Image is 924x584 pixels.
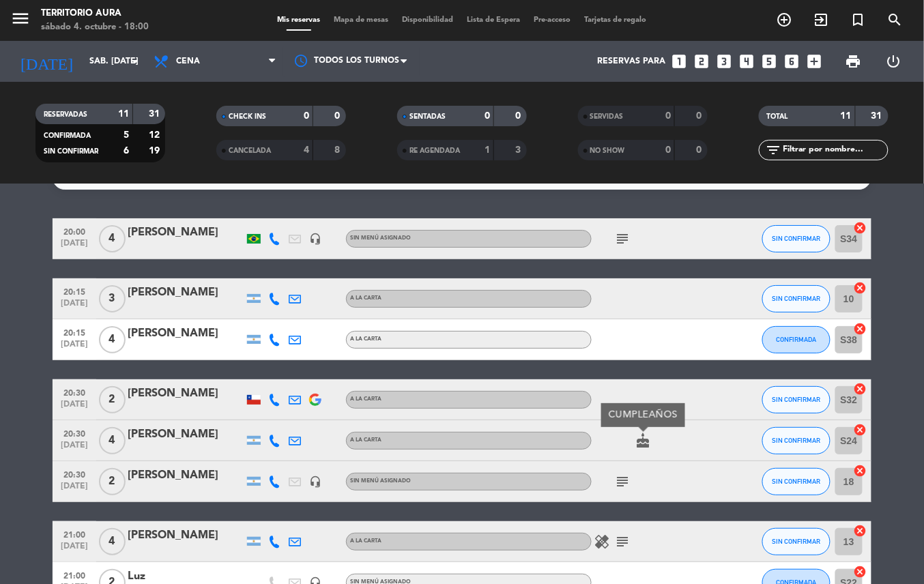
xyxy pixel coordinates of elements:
span: 20:30 [57,466,91,482]
i: subject [614,473,631,490]
i: turned_in_not [850,12,867,28]
span: 20:15 [57,283,91,299]
i: arrow_drop_down [127,53,143,70]
span: Reserva especial [840,8,877,31]
i: search [887,12,904,28]
span: SIN CONFIRMAR [44,148,98,155]
span: 20:15 [57,324,91,340]
i: looks_3 [716,53,734,70]
span: [DATE] [57,299,91,315]
span: TOTAL [767,113,788,120]
span: SIN CONFIRMAR [773,478,821,485]
strong: 4 [304,145,309,155]
i: subject [614,534,631,550]
span: [DATE] [57,542,91,557]
i: cancel [854,524,867,538]
strong: 19 [149,146,162,156]
i: menu [10,8,31,29]
button: CONFIRMADA [762,326,831,353]
strong: 31 [149,109,162,119]
span: Sin menú asignado [350,235,411,241]
div: [PERSON_NAME] [128,527,244,544]
i: cancel [854,322,867,336]
strong: 3 [515,145,523,155]
i: cancel [854,221,867,235]
i: looks_one [671,53,689,70]
i: subject [614,231,631,247]
span: SENTADAS [409,113,446,120]
i: cake [635,433,651,449]
span: Reservas para [598,57,666,66]
i: looks_5 [761,53,779,70]
strong: 0 [335,111,343,121]
span: SIN CONFIRMAR [773,538,821,545]
button: SIN CONFIRMAR [762,285,831,312]
strong: 0 [304,111,309,121]
strong: 11 [841,111,852,121]
span: Disponibilidad [396,16,461,24]
strong: 0 [696,145,704,155]
button: SIN CONFIRMAR [762,225,831,252]
div: [PERSON_NAME] [128,224,244,242]
span: 4 [99,326,126,353]
strong: 0 [665,111,671,121]
span: print [845,53,861,70]
i: headset_mic [309,233,321,245]
i: add_circle_outline [777,12,793,28]
strong: 0 [665,145,671,155]
span: 21:00 [57,567,91,583]
span: 21:00 [57,526,91,542]
strong: 8 [335,145,343,155]
span: 20:30 [57,384,91,400]
strong: 0 [515,111,523,121]
span: CANCELADA [229,147,271,154]
span: A LA CARTA [350,396,381,402]
span: Pre-acceso [528,16,578,24]
span: WALK IN [803,8,840,31]
button: menu [10,8,31,33]
strong: 31 [871,111,885,121]
i: cancel [854,281,867,295]
span: Lista de Espera [461,16,528,24]
span: Tarjetas de regalo [578,16,654,24]
span: CHECK INS [229,113,266,120]
strong: 1 [485,145,490,155]
i: cancel [854,423,867,437]
strong: 0 [485,111,490,121]
button: SIN CONFIRMAR [762,427,831,454]
span: 2 [99,468,126,495]
div: [PERSON_NAME] [128,284,244,302]
i: [DATE] [10,46,83,76]
span: RESERVAR MESA [766,8,803,31]
span: SIN CONFIRMAR [773,235,821,242]
input: Filtrar por nombre... [782,143,888,158]
span: 3 [99,285,126,312]
div: [PERSON_NAME] [128,325,244,342]
div: CUMPLEAÑOS [601,403,685,427]
button: SIN CONFIRMAR [762,528,831,555]
span: CONFIRMADA [777,336,817,343]
strong: 0 [696,111,704,121]
span: Sin menú asignado [350,478,411,484]
span: A LA CARTA [350,437,381,443]
span: CONFIRMADA [44,132,91,139]
img: google-logo.png [309,394,321,406]
span: SIN CONFIRMAR [773,437,821,444]
span: BUSCAR [877,8,914,31]
span: Mis reservas [271,16,328,24]
div: [PERSON_NAME] [128,385,244,403]
span: RESERVADAS [44,111,87,118]
div: TERRITORIO AURA [41,7,149,20]
span: SERVIDAS [590,113,624,120]
i: cancel [854,464,867,478]
span: [DATE] [57,340,91,355]
span: 2 [99,386,126,413]
i: power_settings_new [885,53,901,70]
div: [PERSON_NAME] [128,426,244,443]
button: SIN CONFIRMAR [762,386,831,413]
span: RE AGENDADA [409,147,460,154]
i: cancel [854,382,867,396]
span: A LA CARTA [350,538,381,544]
span: 20:00 [57,223,91,239]
span: [DATE] [57,482,91,497]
